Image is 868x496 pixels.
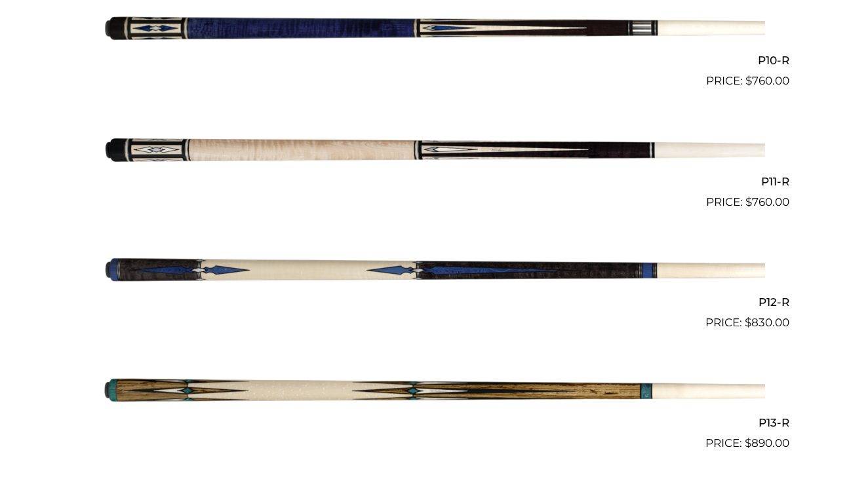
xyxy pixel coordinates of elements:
h2: P10-R [79,48,789,73]
bdi: 760.00 [745,195,789,208]
h2: P11-R [79,169,789,193]
bdi: 760.00 [745,74,789,87]
bdi: 830.00 [745,316,789,329]
h2: P13-R [79,411,789,435]
img: P11-R [103,95,765,205]
img: P12-R [103,216,765,326]
h2: P12-R [79,290,789,315]
bdi: 890.00 [745,436,789,449]
img: P13-R [103,337,765,447]
a: P11-R $760.00 [79,95,789,210]
span: $ [745,316,751,329]
span: $ [745,195,752,208]
a: P12-R $830.00 [79,216,789,332]
span: $ [745,436,751,449]
span: $ [745,74,752,87]
a: P13-R $890.00 [79,337,789,452]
